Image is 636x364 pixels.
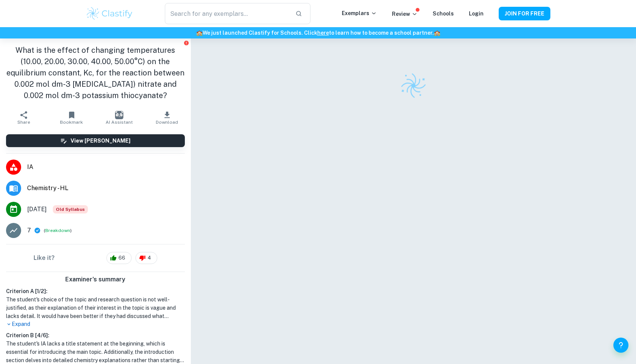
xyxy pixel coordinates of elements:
span: 66 [114,254,129,262]
span: ( ) [44,227,72,234]
div: 66 [106,252,132,264]
span: Chemistry - HL [27,184,185,193]
h6: Criterion B [ 4 / 6 ]: [6,331,185,339]
button: Report issue [184,40,189,46]
h6: Like it? [34,253,55,263]
span: 🏫 [196,30,203,36]
span: 4 [143,254,155,262]
span: Old Syllabus [53,205,88,213]
button: JOIN FOR FREE [499,7,550,20]
h6: We just launched Clastify for Schools. Click to learn how to become a school partner. [2,29,634,37]
span: Share [17,120,30,125]
img: AI Assistant [115,111,123,119]
p: 7 [27,226,31,235]
a: Schools [433,11,454,17]
h1: The student's choice of the topic and research question is not well-justified, as their explanati... [6,295,185,320]
span: Download [156,120,178,125]
span: Bookmark [60,120,83,125]
h1: What is the effect of changing temperatures (10.00, 20.00, 30.00, 40.00, 50.00°C) on the equilibr... [6,45,185,101]
span: IA [27,163,185,172]
button: Help and Feedback [613,338,628,353]
button: Breakdown [45,227,70,234]
a: here [317,30,329,36]
p: Review [392,10,418,18]
img: Clastify logo [398,70,429,101]
button: Download [143,107,190,128]
img: Clastify logo [86,6,134,21]
h6: Criterion A [ 1 / 2 ]: [6,287,185,295]
button: AI Assistant [95,107,143,128]
span: AI Assistant [106,120,133,125]
h6: Examiner's summary [3,275,188,284]
h6: View [PERSON_NAME] [71,137,131,145]
span: [DATE] [27,205,47,214]
input: Search for any exemplars... [165,3,289,24]
button: View [PERSON_NAME] [6,134,185,147]
a: Login [469,11,484,17]
span: 🏫 [434,30,440,36]
div: Starting from the May 2025 session, the Chemistry IA requirements have changed. It's OK to refer ... [53,205,88,213]
button: Bookmark [48,107,95,128]
p: Exemplars [342,9,377,17]
div: 4 [135,252,157,264]
p: Expand [6,320,185,328]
